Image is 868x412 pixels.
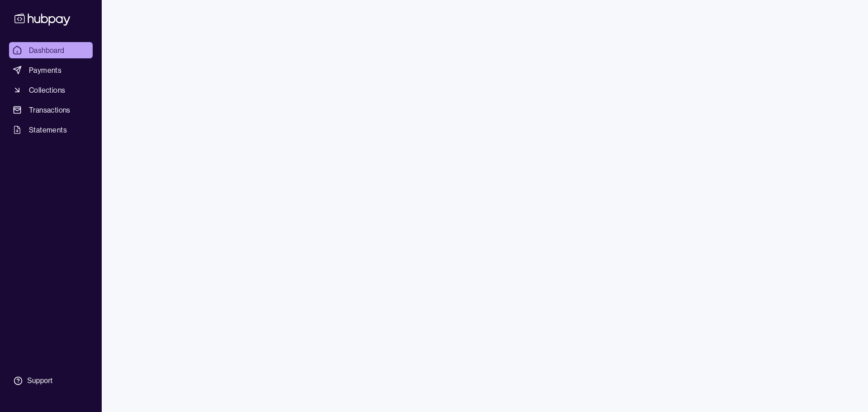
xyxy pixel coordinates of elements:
div: Support [27,376,52,386]
h2: Recent transactions [212,230,281,240]
p: * Rates are indicative and may vary [682,208,753,213]
a: Payments [9,62,93,78]
span: Payments [29,65,61,76]
span: Transactions [29,104,71,115]
a: Statements [9,122,93,138]
a: Dashboard [9,42,93,58]
button: Add funds [695,56,758,76]
h1: Dashboard [212,27,758,42]
a: See all [738,230,758,240]
button: Payment calculator [614,56,690,76]
span: Collections [29,85,65,95]
a: Support [9,371,93,390]
span: Payment calculator [623,63,681,71]
a: Collections [9,82,93,98]
p: Please wait a moment… [558,148,617,158]
a: Transactions [9,102,93,118]
span: Dashboard [29,45,65,56]
span: Statements [29,124,67,135]
span: Add funds [717,63,749,71]
p: Please wait a moment… [233,254,302,264]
